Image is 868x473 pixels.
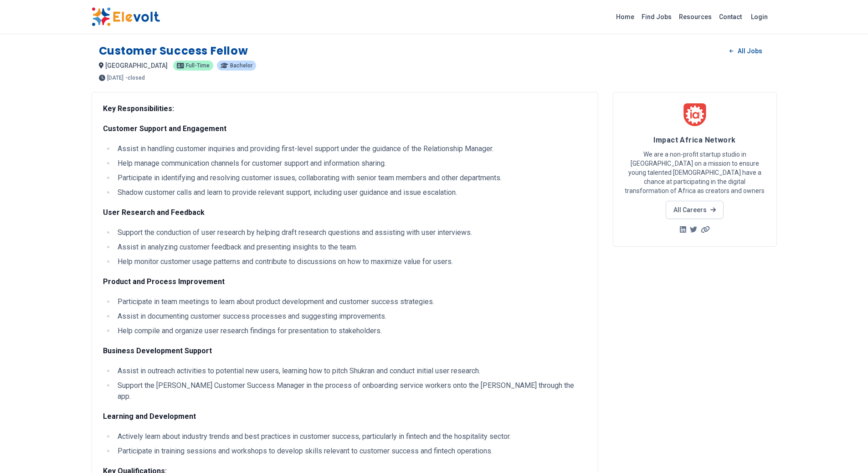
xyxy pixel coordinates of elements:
li: Assist in outreach activities to potential new users, learning how to pitch Shukran and conduct i... [115,366,587,376]
p: We are a non-profit startup studio in [GEOGRAPHIC_DATA] on a mission to ensure young talented [DE... [624,150,765,195]
strong: Learning and Development [103,412,196,421]
p: - closed [125,75,145,81]
li: Actively learn about industry trends and best practices in customer success, particularly in fint... [115,431,587,442]
li: Support the [PERSON_NAME] Customer Success Manager in the process of onboarding service workers o... [115,380,587,402]
strong: User Research and Feedback [103,208,205,217]
h1: Customer Success Fellow [99,44,248,58]
li: Assist in handling customer inquiries and providing first-level support under the guidance of the... [115,143,587,154]
img: Impact Africa Network [683,103,706,126]
strong: Business Development Support [103,346,212,355]
li: Participate in training sessions and workshops to develop skills relevant to customer success and... [115,446,587,457]
a: Login [745,8,773,26]
strong: Key Responsibilities: [103,104,174,113]
a: Home [612,10,638,24]
li: Shadow customer calls and learn to provide relevant support, including user guidance and issue es... [115,187,587,198]
a: Contact [715,10,745,24]
a: Resources [675,10,715,24]
a: Find Jobs [638,10,675,24]
img: Elevolt [92,7,160,26]
span: Bachelor [230,63,252,68]
li: Help manage communication channels for customer support and information sharing. [115,158,587,169]
strong: Product and Process Improvement [103,277,225,286]
strong: Customer Support and Engagement [103,124,226,133]
span: [DATE] [107,75,123,81]
span: Full-time [186,63,210,68]
li: Participate in team meetings to learn about product development and customer success strategies. [115,296,587,307]
li: Assist in analyzing customer feedback and presenting insights to the team. [115,242,587,253]
li: Assist in documenting customer success processes and suggesting improvements. [115,311,587,322]
span: Impact Africa Network [653,136,735,144]
li: Participate in identifying and resolving customer issues, collaborating with senior team members ... [115,173,587,183]
li: Support the conduction of user research by helping draft research questions and assisting with us... [115,227,587,238]
li: Help compile and organize user research findings for presentation to stakeholders. [115,326,587,336]
li: Help monitor customer usage patterns and contribute to discussions on how to maximize value for u... [115,256,587,267]
a: All Careers [666,201,724,219]
a: All Jobs [722,44,769,58]
span: [GEOGRAPHIC_DATA] [105,62,168,69]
